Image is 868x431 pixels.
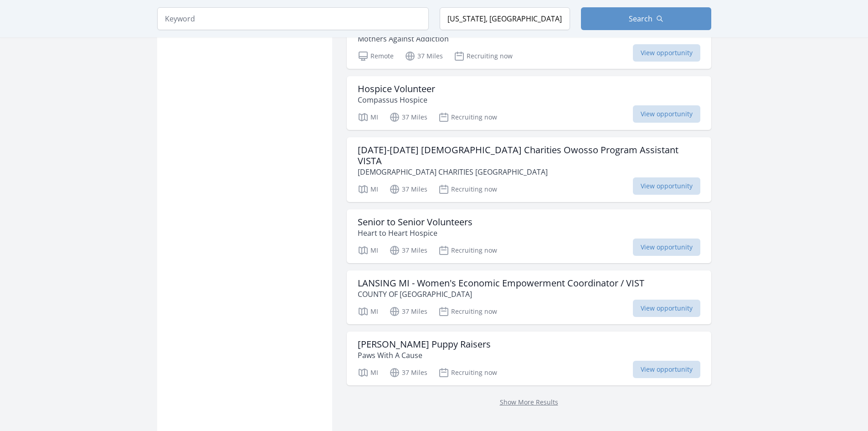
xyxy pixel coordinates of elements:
span: View opportunity [633,300,700,317]
p: Recruiting now [438,306,497,317]
input: Keyword [157,7,429,30]
p: Recruiting now [438,367,497,378]
p: 37 Miles [389,367,427,378]
p: 37 Miles [389,112,427,123]
p: MI [358,245,378,256]
a: Show More Results [500,398,558,406]
p: 37 Miles [405,51,443,62]
span: View opportunity [633,105,700,123]
h3: LANSING MI - Women's Economic Empowerment Coordinator / VIST [358,278,644,289]
p: Recruiting now [438,184,497,195]
h3: Hospice Volunteer [358,83,435,94]
input: Location [440,7,570,30]
p: Remote [358,51,394,62]
p: Recruiting now [454,51,513,62]
span: View opportunity [633,177,700,195]
p: 37 Miles [389,245,427,256]
p: Compassus Hospice [358,94,435,105]
button: Search [581,7,711,30]
h3: Senior to Senior Volunteers [358,217,473,228]
span: View opportunity [633,361,700,378]
a: LANSING MI - Women's Economic Empowerment Coordinator / VIST COUNTY OF [GEOGRAPHIC_DATA] MI 37 Mi... [347,270,711,324]
a: Partnerships Coordinator Mothers Against Addiction Remote 37 Miles Recruiting now View opportunity [347,15,711,69]
p: [DEMOGRAPHIC_DATA] CHARITIES [GEOGRAPHIC_DATA] [358,166,700,177]
p: 37 Miles [389,184,427,195]
p: COUNTY OF [GEOGRAPHIC_DATA] [358,289,644,300]
span: View opportunity [633,44,700,62]
p: Paws With A Cause [358,350,491,361]
a: [PERSON_NAME] Puppy Raisers Paws With A Cause MI 37 Miles Recruiting now View opportunity [347,332,711,385]
p: MI [358,184,378,195]
p: Recruiting now [438,112,497,123]
p: MI [358,367,378,378]
p: 37 Miles [389,306,427,317]
p: Recruiting now [438,245,497,256]
h3: [DATE]-[DATE] [DEMOGRAPHIC_DATA] Charities Owosso Program Assistant VISTA [358,145,700,166]
p: Heart to Heart Hospice [358,228,473,239]
a: Hospice Volunteer Compassus Hospice MI 37 Miles Recruiting now View opportunity [347,76,711,130]
p: Mothers Against Addiction [358,33,465,44]
p: MI [358,306,378,317]
p: MI [358,112,378,123]
span: Search [629,13,652,24]
a: [DATE]-[DATE] [DEMOGRAPHIC_DATA] Charities Owosso Program Assistant VISTA [DEMOGRAPHIC_DATA] CHAR... [347,137,711,202]
h3: [PERSON_NAME] Puppy Raisers [358,339,491,350]
span: View opportunity [633,239,700,256]
a: Senior to Senior Volunteers Heart to Heart Hospice MI 37 Miles Recruiting now View opportunity [347,209,711,263]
